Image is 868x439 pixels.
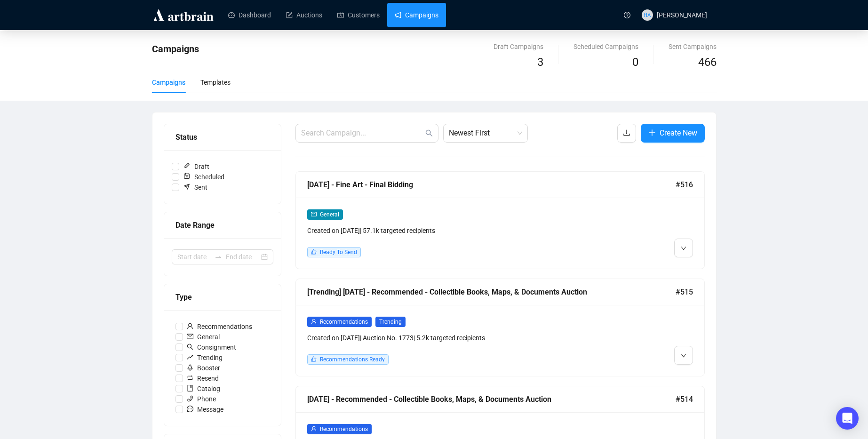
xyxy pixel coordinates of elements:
span: Draft [179,161,213,172]
span: 3 [537,56,543,69]
span: like [311,356,317,362]
span: Recommendations [320,426,368,432]
input: Search Campaign... [301,128,423,139]
span: search [425,129,433,137]
div: Created on [DATE] | Auction No. 1773 | 5.2k targeted recipients [307,333,595,343]
a: [Trending] [DATE] - Recommended - Collectible Books, Maps, & Documents Auction#515userRecommendat... [295,279,705,376]
div: Created on [DATE] | 57.1k targeted recipients [307,225,595,236]
span: user [187,323,193,329]
span: down [681,246,686,251]
span: message [187,406,193,412]
a: Customers [337,3,380,27]
div: Status [175,131,270,143]
span: download [623,129,630,136]
span: Catalog [183,383,224,394]
span: HA [644,11,651,19]
span: search [187,343,193,350]
div: Date Range [175,219,270,231]
span: Booster [183,363,224,373]
span: retweet [187,375,193,381]
span: mail [311,211,317,217]
span: Resend [183,373,223,383]
span: Scheduled [179,172,228,182]
span: General [183,332,223,342]
span: user [311,426,317,431]
span: phone [187,395,193,402]
div: Scheduled Campaigns [573,41,638,52]
span: book [187,385,193,391]
a: Dashboard [228,3,271,27]
span: General [320,211,339,218]
span: Phone [183,394,220,404]
span: to [215,253,222,261]
div: Campaigns [152,77,185,88]
span: plus [648,129,656,136]
img: logo [152,8,215,23]
a: Auctions [286,3,322,27]
span: mail [187,333,193,340]
span: Trending [375,317,406,327]
span: Create New [660,127,697,139]
span: Newest First [449,124,522,142]
div: Type [175,291,270,303]
div: Open Intercom Messenger [836,407,859,430]
span: question-circle [624,12,630,18]
div: [Trending] [DATE] - Recommended - Collectible Books, Maps, & Documents Auction [307,286,676,298]
span: down [681,353,686,359]
span: [PERSON_NAME] [657,11,707,19]
span: Campaigns [152,43,199,55]
div: Draft Campaigns [494,41,543,52]
span: Recommendations [320,319,368,325]
span: #516 [676,179,693,191]
button: Create New [641,124,705,143]
span: Ready To Send [320,249,357,255]
div: Templates [200,77,231,88]
input: Start date [177,252,211,262]
span: #514 [676,393,693,405]
span: 0 [632,56,638,69]
span: Consignment [183,342,240,352]
span: Recommendations Ready [320,356,385,363]
input: End date [226,252,259,262]
div: [DATE] - Fine Art - Final Bidding [307,179,676,191]
span: Sent [179,182,211,192]
span: Trending [183,352,226,363]
span: rise [187,354,193,360]
div: [DATE] - Recommended - Collectible Books, Maps, & Documents Auction [307,393,676,405]
span: 466 [698,56,717,69]
div: Sent Campaigns [669,41,717,52]
span: #515 [676,286,693,298]
span: rocket [187,364,193,371]
a: Campaigns [395,3,438,27]
span: swap-right [215,253,222,261]
span: Recommendations [183,321,256,332]
span: like [311,249,317,255]
span: user [311,319,317,324]
span: Message [183,404,227,415]
a: [DATE] - Fine Art - Final Bidding#516mailGeneralCreated on [DATE]| 57.1k targeted recipientslikeR... [295,171,705,269]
